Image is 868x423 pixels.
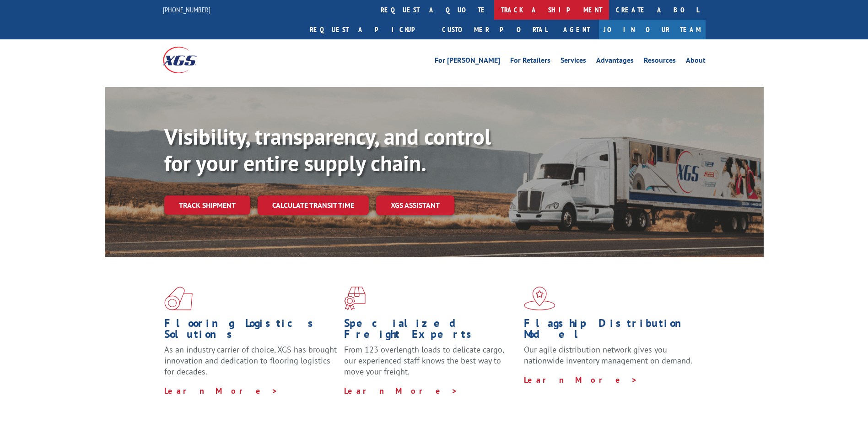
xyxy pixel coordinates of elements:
a: Track shipment [164,195,250,215]
a: Join Our Team [599,20,706,39]
img: xgs-icon-focused-on-flooring-red [344,287,366,310]
h1: Flooring Logistics Solutions [164,318,337,344]
a: For Retailers [510,57,550,67]
h1: Specialized Freight Experts [344,318,517,344]
img: xgs-icon-total-supply-chain-intelligence-red [164,287,193,310]
a: [PHONE_NUMBER] [163,5,210,14]
a: Customer Portal [435,20,554,39]
span: Our agile distribution network gives you nationwide inventory management on demand. [524,344,692,366]
a: Advantages [596,57,634,67]
a: Agent [554,20,599,39]
a: Calculate transit time [258,195,369,215]
a: Services [561,57,586,67]
a: About [686,57,706,67]
p: From 123 overlength loads to delicate cargo, our experienced staff knows the best way to move you... [344,344,517,385]
img: xgs-icon-flagship-distribution-model-red [524,287,555,310]
a: Learn More > [344,385,458,396]
a: Request a pickup [303,20,435,39]
h1: Flagship Distribution Model [524,318,697,344]
span: As an industry carrier of choice, XGS has brought innovation and dedication to flooring logistics... [164,344,337,377]
a: Learn More > [524,374,638,385]
a: For [PERSON_NAME] [435,57,500,67]
b: Visibility, transparency, and control for your entire supply chain. [164,122,491,177]
a: Resources [644,57,676,67]
a: XGS ASSISTANT [376,195,454,215]
a: Learn More > [164,385,278,396]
